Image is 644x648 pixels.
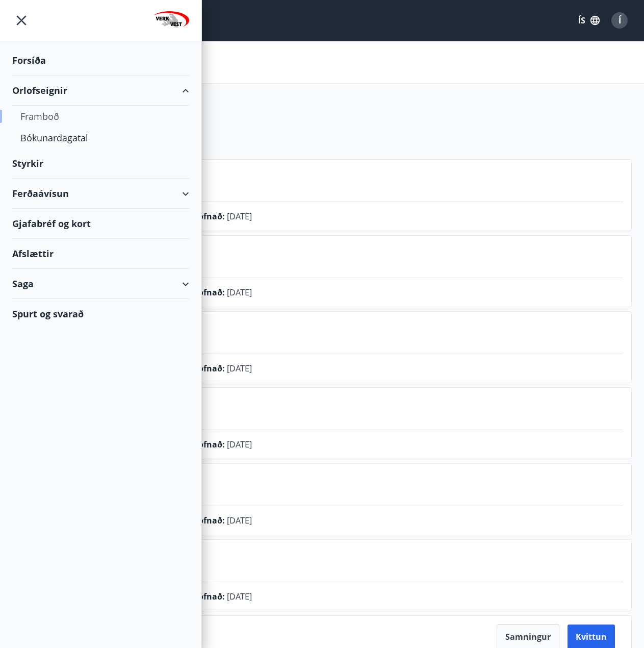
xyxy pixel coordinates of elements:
[190,515,225,526] span: Stofnað :
[190,363,225,374] span: Stofnað :
[12,299,189,329] div: Spurt og svarað
[20,106,181,127] div: Framboð
[12,76,189,106] div: Orlofseignir
[12,269,189,299] div: Saga
[573,11,605,30] button: ÍS
[607,8,632,33] button: Í
[227,211,252,222] span: [DATE]
[227,515,252,526] span: [DATE]
[190,211,225,222] span: Stofnað :
[227,439,252,450] span: [DATE]
[12,179,189,209] div: Ferðaávísun
[227,363,252,374] span: [DATE]
[153,11,189,32] img: union_logo
[20,127,181,148] div: Bókunardagatal
[12,148,189,179] div: Styrkir
[619,15,621,26] span: Í
[12,239,189,269] div: Afslættir
[12,11,31,30] button: menu
[190,439,225,450] span: Stofnað :
[190,591,225,602] span: Stofnað :
[190,287,225,298] span: Stofnað :
[227,287,252,298] span: [DATE]
[12,209,189,239] div: Gjafabréf og kort
[12,45,189,76] div: Forsíða
[227,591,252,602] span: [DATE]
